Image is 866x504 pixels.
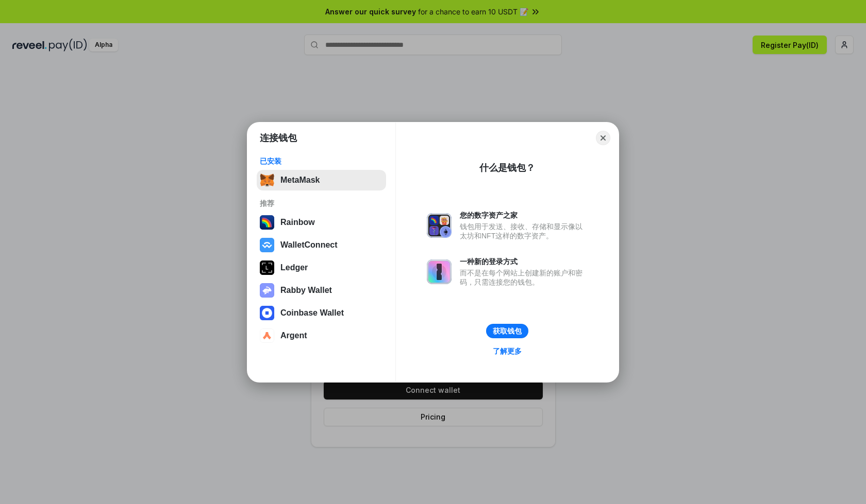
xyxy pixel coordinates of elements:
[257,280,386,301] button: Rabby Wallet
[493,346,522,356] div: 了解更多
[260,328,274,343] img: svg+xml,%3Csvg%20width%3D%2228%22%20height%3D%2228%22%20viewBox%3D%220%200%2028%2028%22%20fill%3D...
[427,259,452,284] img: svg+xml,%3Csvg%20xmlns%3D%22http%3A%2F%2Fwww.w3.org%2F2000%2Fsvg%22%20fill%3D%22none%22%20viewBox...
[257,212,386,233] button: Rainbow
[280,218,315,227] div: Rainbow
[257,257,386,278] button: Ledger
[596,131,610,145] button: Close
[486,324,528,338] button: 获取钱包
[260,199,383,208] div: 推荐
[260,238,274,252] img: svg+xml,%3Csvg%20width%3D%2228%22%20height%3D%2228%22%20viewBox%3D%220%200%2028%2028%22%20fill%3D...
[257,325,386,346] button: Argent
[460,268,588,287] div: 而不是在每个网站上创建新的账户和密码，只需连接您的钱包。
[460,257,588,266] div: 一种新的登录方式
[257,170,386,190] button: MetaMask
[260,132,297,144] h1: 连接钱包
[257,303,386,323] button: Coinbase Wallet
[260,173,274,187] img: svg+xml,%3Csvg%20fill%3D%22none%22%20height%3D%2233%22%20viewBox%3D%220%200%2035%2033%22%20width%...
[260,157,383,166] div: 已安装
[280,240,338,250] div: WalletConnect
[280,286,332,295] div: Rabby Wallet
[460,222,588,240] div: 钱包用于发送、接收、存储和显示像以太坊和NFT这样的数字资产。
[493,326,522,336] div: 获取钱包
[257,235,386,255] button: WalletConnect
[487,344,528,358] a: 了解更多
[260,283,274,298] img: svg+xml,%3Csvg%20xmlns%3D%22http%3A%2F%2Fwww.w3.org%2F2000%2Fsvg%22%20fill%3D%22none%22%20viewBox...
[280,176,320,185] div: MetaMask
[280,263,308,272] div: Ledger
[460,211,588,220] div: 您的数字资产之家
[260,215,274,230] img: svg+xml,%3Csvg%20width%3D%22120%22%20height%3D%22120%22%20viewBox%3D%220%200%20120%20120%22%20fil...
[280,308,344,318] div: Coinbase Wallet
[260,306,274,320] img: svg+xml,%3Csvg%20width%3D%2228%22%20height%3D%2228%22%20viewBox%3D%220%200%2028%2028%22%20fill%3D...
[260,260,274,275] img: svg+xml,%3Csvg%20xmlns%3D%22http%3A%2F%2Fwww.w3.org%2F2000%2Fsvg%22%20width%3D%2228%22%20height%3...
[427,213,452,238] img: svg+xml,%3Csvg%20xmlns%3D%22http%3A%2F%2Fwww.w3.org%2F2000%2Fsvg%22%20fill%3D%22none%22%20viewBox...
[479,162,535,174] div: 什么是钱包？
[280,331,307,340] div: Argent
